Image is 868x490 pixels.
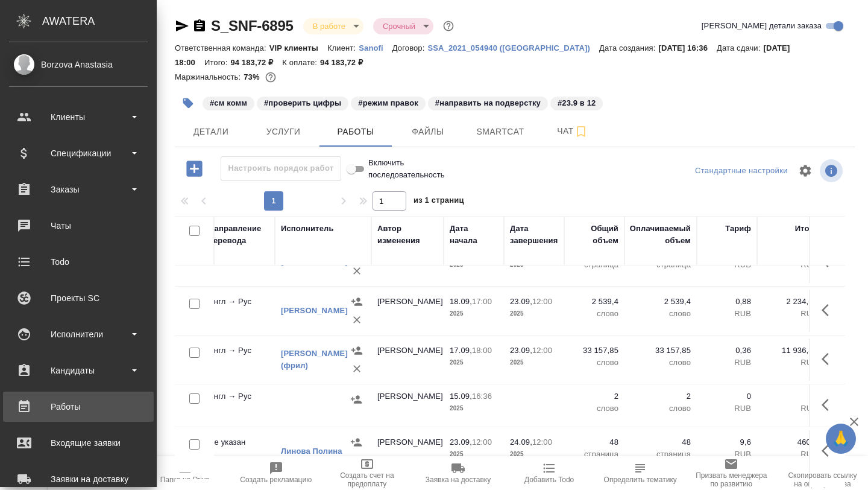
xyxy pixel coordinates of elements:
[703,345,751,357] p: 0,36
[630,223,691,247] div: Оплачиваемый объем
[763,390,817,402] p: 0
[327,124,385,139] span: Работы
[9,253,148,271] div: Todo
[763,436,817,448] p: 460,8
[570,345,618,357] p: 33 157,85
[264,97,341,109] p: #проверить цифры
[693,471,770,488] span: Призвать менеджера по развитию
[182,124,240,139] span: Детали
[570,296,618,308] p: 2 539,4
[763,402,817,415] p: RUB
[42,9,157,33] div: AWATERA
[450,437,472,447] p: 23.09,
[309,21,349,31] button: В работе
[703,390,751,402] p: 0
[450,223,498,247] div: Дата начала
[604,476,677,484] span: Определить тематику
[392,43,428,52] p: Договор:
[795,223,817,235] div: Итого
[702,20,822,32] span: [PERSON_NAME] детали заказа
[9,325,148,343] div: Исполнители
[814,296,843,325] button: Здесь прячутся важные кнопки
[631,357,691,369] p: слово
[426,476,491,484] span: Заявка на доставку
[348,293,366,311] button: Назначить
[544,124,602,139] span: Чат
[175,43,269,52] p: Ответственная команда:
[831,426,851,451] span: 🙏
[347,433,365,451] button: Назначить
[320,58,372,67] p: 94 183,72 ₽
[9,58,148,71] div: Borzova Anastasia
[450,402,498,415] p: 2025
[358,97,418,109] p: #режим правок
[230,456,321,490] button: Создать рекламацию
[435,97,541,109] p: #направить на подверстку
[763,448,817,460] p: RUB
[368,157,445,181] span: Включить последовательность
[281,306,348,315] a: [PERSON_NAME]
[599,43,658,52] p: Дата создания:
[175,90,201,116] button: Добавить тэг
[347,390,365,409] button: Назначить
[450,308,498,320] p: 2025
[240,476,312,484] span: Создать рекламацию
[510,308,558,320] p: 2025
[359,43,392,52] p: Sanofi
[211,17,294,34] a: S_SNF-6895
[703,308,751,320] p: RUB
[631,296,691,308] p: 2 539,4
[472,346,492,355] p: 18:00
[230,58,282,67] p: 94 183,72 ₽
[254,124,312,139] span: Услуги
[175,72,244,81] p: Маржинальность:
[139,456,230,490] button: Папка на Drive
[414,193,464,211] span: из 1 страниц
[524,476,574,484] span: Добавить Todo
[510,346,532,355] p: 23.09,
[347,451,365,469] button: Удалить
[9,470,148,488] div: Заявки на доставку
[574,124,588,139] svg: Подписаться
[9,144,148,162] div: Спецификации
[814,436,843,465] button: Здесь прячутся важные кнопки
[9,434,148,452] div: Входящие заявки
[371,339,444,381] td: [PERSON_NAME]
[3,283,154,313] a: Проекты SC
[532,437,552,447] p: 12:00
[348,262,366,280] button: Удалить
[510,357,558,369] p: 2025
[210,97,247,109] p: #см комм
[703,402,751,415] p: RUB
[201,97,256,107] span: см комм
[595,456,686,490] button: Определить тематику
[570,448,618,460] p: страница
[570,390,618,402] p: 2
[373,18,433,34] div: В работе
[763,296,817,308] p: 2 234,67
[282,58,320,67] p: К оплате:
[631,308,691,320] p: слово
[269,43,327,52] p: VIP клиенты
[427,42,599,52] a: SSA_2021_054940 ([GEOGRAPHIC_DATA])
[9,108,148,126] div: Клиенты
[631,390,691,402] p: 2
[281,447,342,456] a: Линова Полина
[532,346,552,355] p: 12:00
[3,392,154,422] a: Работы
[631,448,691,460] p: страница
[427,97,549,107] span: направить на подверстку
[203,430,275,472] td: Не указан
[321,456,412,490] button: Создать счет на предоплату
[703,296,751,308] p: 0,88
[658,43,717,52] p: [DATE] 16:36
[703,357,751,369] p: RUB
[450,448,498,460] p: 2025
[379,21,419,31] button: Срочный
[763,308,817,320] p: RUB
[725,223,751,235] div: Тариф
[348,360,366,378] button: Удалить
[399,124,457,139] span: Файлы
[203,384,275,427] td: Англ → Рус
[777,456,868,490] button: Скопировать ссылку на оценку заказа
